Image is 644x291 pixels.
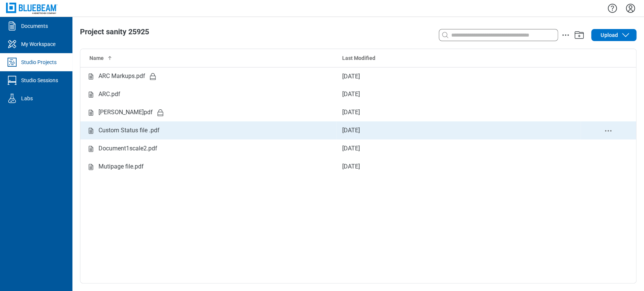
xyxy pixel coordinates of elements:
td: [DATE] [336,103,581,121]
div: Documents [21,22,48,30]
div: My Workspace [21,40,55,48]
div: [PERSON_NAME]pdf [98,108,153,117]
button: Add [573,29,585,41]
svg: Labs [6,92,18,104]
div: Last Modified [342,54,575,62]
div: Mutipage file.pdf [98,162,144,172]
button: delete-context-menu [604,126,613,135]
span: Upload [601,31,618,39]
div: Studio Sessions [21,77,58,84]
td: [DATE] [336,121,581,139]
div: ARC Markups.pdf [98,72,145,81]
td: [DATE] [336,158,581,176]
td: [DATE] [336,85,581,103]
span: Project sanity 25925 [80,27,149,36]
div: Custom Status file .pdf [98,126,160,135]
table: Studio items table [80,49,636,176]
div: ARC.pdf [98,90,120,99]
svg: Studio Projects [6,56,18,68]
button: Upload [591,29,636,41]
div: Name [89,54,330,62]
svg: Studio Sessions [6,74,18,86]
svg: My Workspace [6,38,18,50]
svg: Documents [6,20,18,32]
div: Document1scale2.pdf [98,144,157,153]
td: [DATE] [336,67,581,85]
button: action-menu [561,31,570,40]
img: Bluebeam, Inc. [6,3,57,14]
div: Labs [21,95,33,102]
div: Studio Projects [21,58,57,66]
td: [DATE] [336,139,581,158]
button: Settings [624,2,636,15]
